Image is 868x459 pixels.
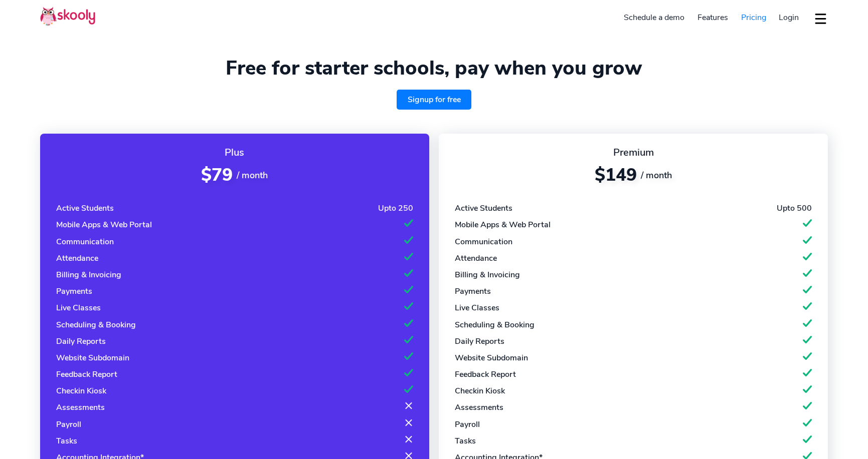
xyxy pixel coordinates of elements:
[40,56,828,80] h1: Free for starter schools, pay when you grow
[741,12,766,23] span: Pricing
[56,236,114,247] div: Communication
[455,402,503,413] div: Assessments
[455,319,535,330] div: Scheduling & Booking
[56,402,105,413] div: Assessments
[56,352,129,363] div: Website Subdomain
[641,169,672,181] span: / month
[455,336,504,347] div: Daily Reports
[735,10,773,26] a: Pricing
[455,302,499,313] div: Live Classes
[56,419,81,430] div: Payroll
[455,203,512,214] div: Active Students
[237,169,268,181] span: / month
[455,419,480,430] div: Payroll
[455,385,505,396] div: Checkin Kiosk
[397,90,472,110] a: Signup for free
[56,269,121,280] div: Billing & Invoicing
[455,369,516,380] div: Feedback Report
[455,269,520,280] div: Billing & Invoicing
[595,163,637,187] span: $149
[455,219,551,230] div: Mobile Apps & Web Portal
[455,146,812,159] div: Premium
[455,236,512,247] div: Communication
[777,203,812,214] div: Upto 500
[201,163,233,187] span: $79
[56,219,152,230] div: Mobile Apps & Web Portal
[56,385,106,396] div: Checkin Kiosk
[56,369,117,380] div: Feedback Report
[618,10,691,26] a: Schedule a demo
[455,352,528,363] div: Website Subdomain
[772,10,805,26] a: Login
[56,302,101,313] div: Live Classes
[56,203,114,214] div: Active Students
[56,253,98,264] div: Attendance
[813,7,828,30] button: dropdown menu
[378,203,413,214] div: Upto 250
[56,435,77,446] div: Tasks
[56,336,106,347] div: Daily Reports
[56,319,136,330] div: Scheduling & Booking
[779,12,799,23] span: Login
[691,10,735,26] a: Features
[455,253,497,264] div: Attendance
[56,286,92,297] div: Payments
[40,7,95,26] img: Skooly
[56,146,413,159] div: Plus
[455,286,491,297] div: Payments
[455,435,476,446] div: Tasks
